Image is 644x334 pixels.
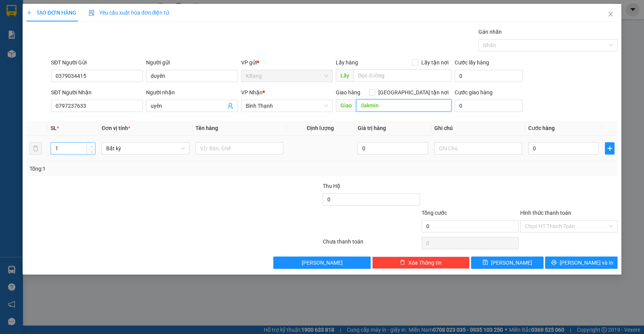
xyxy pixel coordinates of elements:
div: Tổng: 1 [30,165,249,173]
div: Chưa thanh toán [322,237,421,251]
button: Close [600,4,621,25]
span: Tên hàng [195,125,218,131]
span: Giao [336,99,356,112]
button: printer[PERSON_NAME] và In [545,257,618,269]
label: Cước giao hàng [455,89,493,95]
span: [GEOGRAPHIC_DATA] tận nơi [375,88,452,97]
span: down [89,150,94,155]
span: plus [26,10,32,15]
span: SL [51,125,57,131]
span: Xóa Thông tin [408,258,442,267]
span: Định lượng [307,125,334,131]
span: [PERSON_NAME] [302,258,343,267]
input: Ghi Chú [434,142,522,155]
div: SĐT Người Nhận [51,88,143,97]
input: Dọc đường [353,69,452,82]
button: save[PERSON_NAME] [471,257,544,269]
div: VP gửi [241,58,333,67]
span: Yêu cầu xuất hóa đơn điện tử [89,10,169,16]
span: printer [551,260,557,266]
th: Ghi chú [431,121,525,136]
span: Increase Value [87,143,95,150]
div: SĐT Người Gửi [51,58,143,67]
span: Thu Hộ [323,183,340,189]
input: Cước giao hàng [455,100,523,112]
span: KBang [246,70,329,82]
div: Người gửi [146,58,238,67]
span: user-add [227,103,233,109]
span: Giao hàng [336,89,360,95]
button: [PERSON_NAME] [273,257,371,269]
div: Người nhận [146,88,238,97]
button: deleteXóa Thông tin [372,257,470,269]
span: TẠO ĐƠN HÀNG [26,10,76,16]
span: Cước hàng [528,125,555,131]
input: Cước lấy hàng [455,70,523,82]
label: Hình thức thanh toán [520,210,571,216]
img: icon [89,10,95,16]
input: 0 [358,142,428,155]
span: VP Nhận [241,89,263,95]
span: Lấy [336,69,353,82]
span: [PERSON_NAME] [491,258,532,267]
span: [PERSON_NAME] và In [560,258,613,267]
span: Bất kỳ [106,143,185,154]
input: Dọc đường [356,99,452,112]
span: Bình Thạnh [246,100,329,112]
span: close [608,11,614,17]
span: Giá trị hàng [358,125,386,131]
span: Đơn vị tính [102,125,130,131]
span: Decrease Value [87,150,95,154]
span: plus [605,145,614,151]
span: save [483,260,488,266]
span: Tổng cước [422,210,447,216]
button: delete [30,142,42,155]
button: plus [605,142,614,155]
input: VD: Bàn, Ghế [195,142,283,155]
span: Lấy hàng [336,59,358,66]
label: Gán nhãn [478,29,502,35]
span: delete [400,260,405,266]
span: Lấy tận nơi [418,58,452,67]
span: up [89,144,94,149]
label: Cước lấy hàng [455,59,489,66]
